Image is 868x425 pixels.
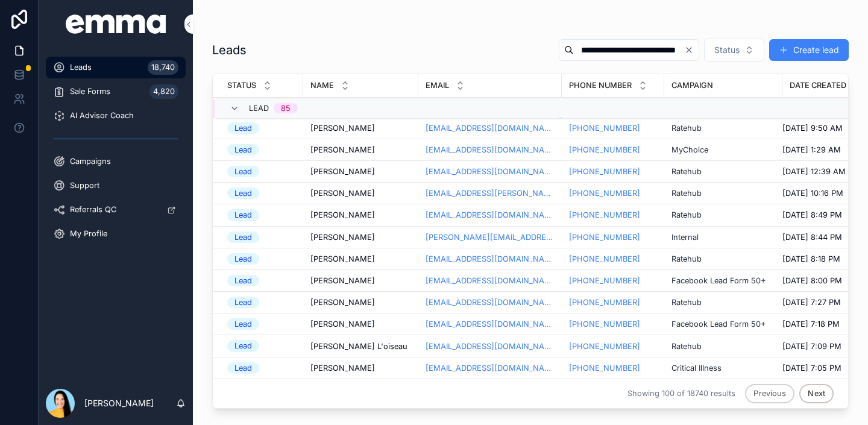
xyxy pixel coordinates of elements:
a: [PHONE_NUMBER] [569,275,640,286]
a: [PHONE_NUMBER] [569,297,640,307]
div: Lead [234,253,252,265]
a: [PERSON_NAME] [310,166,411,177]
span: Name [310,80,334,90]
a: [EMAIL_ADDRESS][DOMAIN_NAME] [426,297,555,307]
button: Select Button [704,39,764,61]
span: Ratehub [671,341,702,351]
a: [EMAIL_ADDRESS][DOMAIN_NAME] [426,341,555,351]
span: [DATE] 8:44 PM [782,232,842,242]
span: [DATE] 7:09 PM [782,341,841,351]
a: [EMAIL_ADDRESS][DOMAIN_NAME] [426,319,555,329]
a: [PHONE_NUMBER] [569,210,640,220]
a: Ratehub [671,166,775,177]
div: Lead [234,187,252,199]
a: [PHONE_NUMBER] [569,341,657,351]
a: Ratehub [671,188,775,198]
a: [DATE] 7:18 PM [782,319,867,329]
a: [DATE] 1:29 AM [782,145,867,155]
a: [EMAIL_ADDRESS][DOMAIN_NAME] [426,210,555,220]
span: [PERSON_NAME] [310,145,375,155]
span: [PERSON_NAME] [310,188,375,198]
a: Ratehub [671,166,702,177]
a: [PERSON_NAME] [310,210,411,220]
span: Facebook Lead Form 50+ [671,319,766,329]
span: Sale Forms [70,86,110,96]
a: [EMAIL_ADDRESS][DOMAIN_NAME] [426,123,555,133]
a: [PHONE_NUMBER] [569,166,640,177]
a: Lead [227,187,296,199]
a: Lead [227,122,296,134]
a: [EMAIL_ADDRESS][DOMAIN_NAME] [426,166,555,177]
a: Ratehub [671,123,775,133]
span: Ratehub [671,297,702,307]
span: [DATE] 7:18 PM [782,319,840,329]
span: Status [714,44,740,56]
span: Referrals QC [70,204,116,215]
span: Facebook Lead Form 50+ [671,275,766,286]
a: [PHONE_NUMBER] [569,363,640,373]
img: App logo [66,14,166,34]
span: Campaigns [70,156,111,166]
a: [PHONE_NUMBER] [569,319,640,329]
a: [EMAIL_ADDRESS][DOMAIN_NAME] [426,145,555,155]
a: [PHONE_NUMBER] [569,145,657,155]
a: [DATE] 8:44 PM [782,232,867,242]
a: [PHONE_NUMBER] [569,341,640,351]
a: Campaigns [46,151,186,172]
div: Lead [234,122,252,134]
a: [EMAIL_ADDRESS][PERSON_NAME][DOMAIN_NAME] [426,188,555,198]
a: Create lead [769,39,849,61]
a: Ratehub [671,254,775,264]
span: [DATE] 7:27 PM [782,297,841,307]
a: [PHONE_NUMBER] [569,123,640,133]
p: [PERSON_NAME] [84,397,154,409]
div: Lead [234,166,252,177]
a: Referrals QC [46,199,186,221]
a: Critical Illness [671,363,775,373]
a: [DATE] 7:09 PM [782,341,867,351]
div: Lead [234,318,252,330]
a: Lead [227,275,296,286]
span: Leads [70,62,92,72]
a: [PERSON_NAME] [310,275,411,286]
a: [DATE] 9:50 AM [782,123,867,133]
a: Facebook Lead Form 50+ [671,275,775,286]
a: [PERSON_NAME] [310,188,411,198]
a: [PHONE_NUMBER] [569,254,657,264]
span: [PERSON_NAME] [310,166,375,177]
span: My Profile [70,228,107,239]
a: Lead [227,166,296,177]
a: MyChoice [671,145,708,155]
a: Ratehub [671,341,775,351]
a: [PHONE_NUMBER] [569,275,657,286]
a: [EMAIL_ADDRESS][DOMAIN_NAME] [426,254,555,264]
a: Ratehub [671,254,702,264]
button: Next [799,384,834,403]
span: [PERSON_NAME] [310,297,375,307]
div: 85 [281,103,291,113]
span: Campaign [671,80,713,90]
span: AI Advisor Coach [70,110,134,121]
div: scrollable content [39,48,193,260]
a: Ratehub [671,297,775,307]
a: [PHONE_NUMBER] [569,123,657,133]
span: Ratehub [671,123,702,133]
span: [DATE] 10:16 PM [782,188,843,198]
a: Ratehub [671,210,702,220]
a: [PHONE_NUMBER] [569,145,640,155]
a: [EMAIL_ADDRESS][DOMAIN_NAME] [426,275,555,286]
span: [PERSON_NAME] [310,275,375,286]
a: Ratehub [671,188,702,198]
a: [EMAIL_ADDRESS][DOMAIN_NAME] [426,363,555,373]
span: [DATE] 9:50 AM [782,123,843,133]
span: Internal [671,232,699,242]
span: [PERSON_NAME] [310,363,375,373]
a: [PHONE_NUMBER] [569,232,640,242]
